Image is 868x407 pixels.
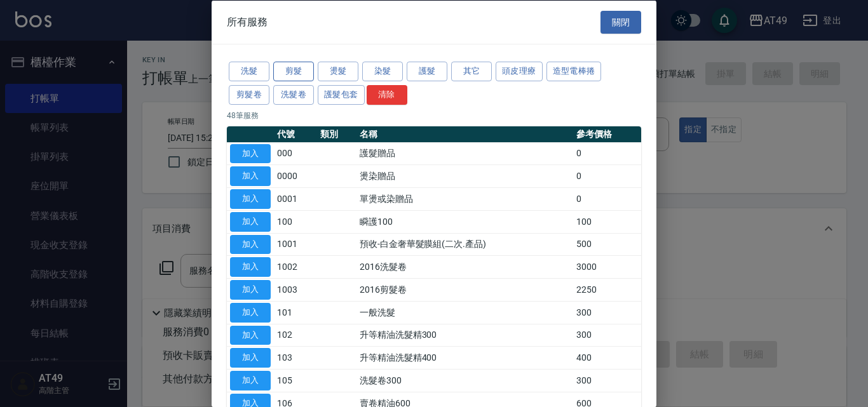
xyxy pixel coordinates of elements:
button: 洗髮卷 [273,84,314,104]
button: 加入 [230,325,271,345]
td: 0 [573,142,641,165]
td: 1001 [274,233,317,256]
td: 100 [274,210,317,233]
td: 燙染贈品 [356,164,573,187]
td: 洗髮卷300 [356,369,573,392]
button: 剪髮卷 [229,84,269,104]
button: 加入 [230,189,271,209]
button: 剪髮 [273,62,314,81]
button: 加入 [230,348,271,368]
button: 加入 [230,143,271,163]
button: 加入 [230,371,271,390]
td: 1002 [274,255,317,278]
td: 瞬護100 [356,210,573,233]
button: 加入 [230,234,271,254]
button: 洗髮 [229,62,269,81]
td: 300 [573,369,641,392]
td: 3000 [573,255,641,278]
th: 類別 [317,126,356,142]
button: 護髮 [407,62,447,81]
button: 關閉 [600,10,641,34]
td: 0 [573,164,641,187]
th: 代號 [274,126,317,142]
td: 400 [573,346,641,369]
button: 加入 [230,280,271,300]
td: 105 [274,369,317,392]
button: 造型電棒捲 [546,62,602,81]
td: 103 [274,346,317,369]
td: 2016剪髮卷 [356,278,573,301]
td: 100 [573,210,641,233]
td: 102 [274,324,317,347]
td: 000 [274,142,317,165]
td: 500 [573,233,641,256]
button: 加入 [230,211,271,231]
td: 一般洗髮 [356,301,573,324]
td: 0000 [274,164,317,187]
td: 101 [274,301,317,324]
td: 單燙或染贈品 [356,187,573,210]
button: 加入 [230,166,271,186]
td: 護髮贈品 [356,142,573,165]
span: 所有服務 [227,15,268,28]
button: 染髮 [362,62,403,81]
th: 名稱 [356,126,573,142]
button: 其它 [451,62,492,81]
button: 加入 [230,302,271,322]
td: 預收-白金奢華髮膜組(二次.產品) [356,233,573,256]
button: 清除 [367,84,407,104]
button: 燙髮 [318,62,358,81]
td: 300 [573,324,641,347]
td: 2016洗髮卷 [356,255,573,278]
p: 48 筆服務 [227,109,641,121]
td: 升等精油洗髮精400 [356,346,573,369]
td: 300 [573,301,641,324]
td: 2250 [573,278,641,301]
th: 參考價格 [573,126,641,142]
button: 加入 [230,257,271,277]
button: 護髮包套 [318,84,365,104]
td: 0 [573,187,641,210]
td: 0001 [274,187,317,210]
td: 1003 [274,278,317,301]
button: 頭皮理療 [496,62,543,81]
td: 升等精油洗髮精300 [356,324,573,347]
